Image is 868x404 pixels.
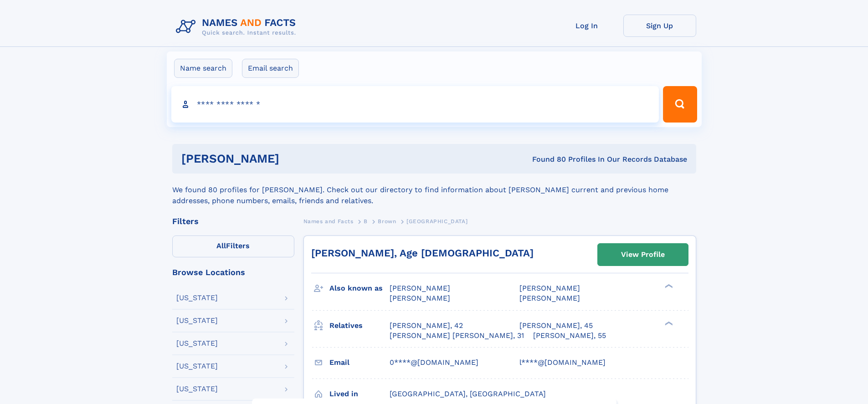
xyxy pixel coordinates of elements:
[176,317,218,324] div: [US_STATE]
[519,294,580,302] span: [PERSON_NAME]
[390,321,463,331] a: [PERSON_NAME], 42
[172,217,294,225] div: Filters
[329,281,390,296] h3: Also known as
[378,215,396,227] a: Brown
[550,15,623,37] a: Log In
[390,294,450,302] span: [PERSON_NAME]
[623,15,696,37] a: Sign Up
[364,218,368,225] span: B
[176,363,218,370] div: [US_STATE]
[242,59,299,78] label: Email search
[172,174,696,206] div: We found 80 profiles for [PERSON_NAME]. Check out our directory to find information about [PERSON...
[329,355,390,370] h3: Email
[172,15,303,39] img: Logo Names and Facts
[216,241,226,250] span: All
[329,318,390,333] h3: Relatives
[519,284,580,292] span: [PERSON_NAME]
[174,59,232,78] label: Name search
[390,389,546,398] span: [GEOGRAPHIC_DATA], [GEOGRAPHIC_DATA]
[303,215,354,227] a: Names and Facts
[364,215,368,227] a: B
[172,268,294,276] div: Browse Locations
[598,244,688,266] a: View Profile
[329,386,390,402] h3: Lived in
[663,283,673,289] div: ❯
[663,86,697,123] button: Search Button
[172,235,294,257] label: Filters
[378,218,396,225] span: Brown
[406,154,687,164] div: Found 80 Profiles In Our Records Database
[406,218,467,225] span: [GEOGRAPHIC_DATA]
[533,331,606,341] a: [PERSON_NAME], 55
[176,294,218,302] div: [US_STATE]
[171,86,659,123] input: search input
[176,385,218,393] div: [US_STATE]
[519,321,593,331] a: [PERSON_NAME], 45
[621,244,665,265] div: View Profile
[390,331,524,341] a: [PERSON_NAME] [PERSON_NAME], 31
[181,153,406,164] h1: [PERSON_NAME]
[663,320,673,326] div: ❯
[390,284,450,292] span: [PERSON_NAME]
[176,340,218,347] div: [US_STATE]
[311,247,534,259] a: [PERSON_NAME], Age [DEMOGRAPHIC_DATA]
